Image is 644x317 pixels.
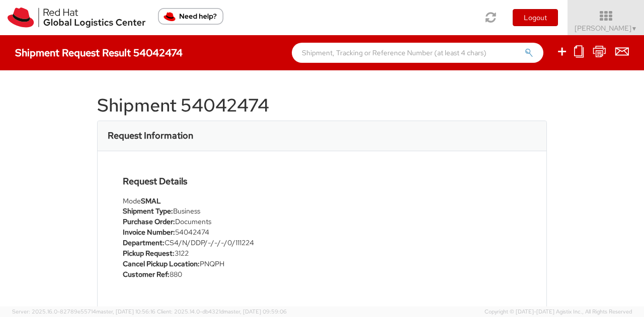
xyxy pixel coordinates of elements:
h3: Request Information [108,131,193,141]
h4: Shipment Request Result 54042474 [15,47,183,58]
h4: Request Details [123,176,314,186]
li: Business [123,206,314,217]
strong: Pickup Request: [123,249,175,258]
input: Shipment, Tracking or Reference Number (at least 4 chars) [292,43,543,63]
span: Server: 2025.16.0-82789e55714 [12,308,155,315]
li: 3122 [123,248,314,259]
strong: Cancel Pickup Location: [123,259,200,268]
strong: Purchase Order: [123,217,175,226]
li: PNQPH [123,259,314,269]
span: [PERSON_NAME] [575,24,637,33]
li: CS4/N/DDP/-/-/-/0/111224 [123,238,314,248]
strong: Invoice Number: [123,228,175,237]
strong: SMAL [141,196,161,205]
span: Copyright © [DATE]-[DATE] Agistix Inc., All Rights Reserved [485,308,632,316]
span: Client: 2025.14.0-db4321d [157,308,287,315]
li: 54042474 [123,227,314,238]
button: Need help? [158,8,223,25]
img: rh-logistics-00dfa346123c4ec078e1.svg [8,8,145,28]
li: 880 [123,269,314,280]
li: Documents [123,217,314,227]
span: ▼ [631,25,637,33]
strong: Department: [123,238,165,247]
div: Mode [123,196,314,206]
span: master, [DATE] 09:59:06 [223,308,287,315]
button: Logout [513,9,558,26]
strong: Shipment Type: [123,206,173,216]
strong: Customer Ref: [123,270,170,279]
h1: Shipment 54042474 [97,95,547,116]
span: master, [DATE] 10:56:16 [96,308,155,315]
